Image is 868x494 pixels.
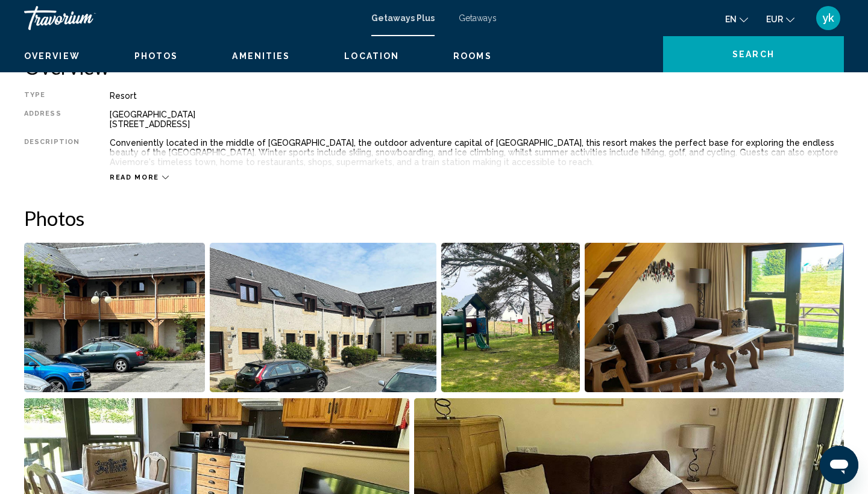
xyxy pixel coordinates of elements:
[766,14,783,24] span: EUR
[232,51,290,61] button: Amenities
[459,13,497,23] a: Getaways
[134,51,178,61] button: Photos
[232,51,290,61] span: Amenities
[24,51,80,61] span: Overview
[441,242,580,393] button: Open full-screen image slider
[24,91,80,101] div: Type
[766,10,794,28] button: Change currency
[344,51,399,61] button: Location
[24,110,80,129] div: Address
[813,5,844,31] button: User Menu
[371,13,435,23] a: Getaways Plus
[110,173,169,182] button: Read more
[732,50,775,60] span: Search
[820,446,858,484] iframe: Bouton de lancement de la fenêtre de messagerie
[585,242,844,393] button: Open full-screen image slider
[110,174,159,181] span: Read more
[110,110,844,129] div: [GEOGRAPHIC_DATA] [STREET_ADDRESS]
[822,12,834,24] span: yk
[344,51,399,61] span: Location
[210,242,436,393] button: Open full-screen image slider
[24,51,80,61] button: Overview
[24,138,80,167] div: Description
[663,36,844,72] button: Search
[453,51,492,61] span: Rooms
[725,14,737,24] span: en
[453,51,492,61] button: Rooms
[110,138,844,167] div: Conveniently located in the middle of [GEOGRAPHIC_DATA], the outdoor adventure capital of [GEOGRA...
[110,91,844,101] div: Resort
[725,10,748,28] button: Change language
[24,6,359,30] a: Travorium
[134,51,178,61] span: Photos
[24,206,844,230] h2: Photos
[24,242,205,393] button: Open full-screen image slider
